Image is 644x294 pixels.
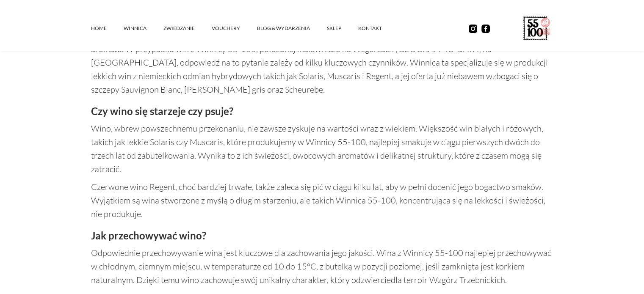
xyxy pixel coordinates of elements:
p: Kiedy kupujemy butelkę wina, często zastanawiamy się, jak długo można ją przechowywać, by [DATE] ... [91,29,553,96]
p: Czerwone wino Regent, choć bardziej trwałe, także zaleca się pić w ciągu kilku lat, aby w pełni d... [91,180,553,221]
a: ZWIEDZANIE [163,16,212,41]
strong: Jak przechowywać wino? [91,229,206,242]
strong: Czy wino się starzeje czy psuje? [91,105,233,117]
a: winnica [124,16,163,41]
p: Odpowiednie przechowywanie wina jest kluczowe dla zachowania jego jakości. Wina z Winnicy 55-100 ... [91,246,553,287]
p: Wino, wbrew powszechnemu przekonaniu, nie zawsze zyskuje na wartości wraz z wiekiem. Większość wi... [91,122,553,176]
a: SKLEP [327,16,358,41]
a: Blog & Wydarzenia [257,16,327,41]
a: kontakt [358,16,399,41]
a: vouchery [212,16,257,41]
a: Home [91,16,124,41]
